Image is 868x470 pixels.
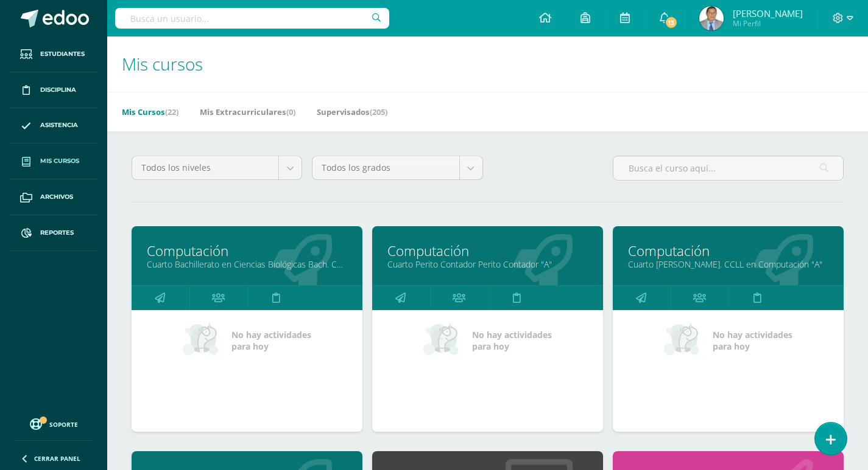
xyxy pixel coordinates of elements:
span: (0) [286,106,295,117]
span: Mis cursos [122,52,203,75]
span: No hay actividades para hoy [713,329,792,352]
a: Todos los niveles [132,156,302,179]
span: Asistencia [40,120,78,130]
span: Disciplina [40,85,76,95]
a: Computación [628,241,828,260]
span: [PERSON_NAME] [733,7,803,19]
a: Mis Cursos(22) [122,102,178,122]
span: Estudiantes [40,49,85,59]
a: Computación [147,241,347,260]
span: 13 [665,16,678,29]
a: Todos los grados [312,156,482,179]
a: Cuarto Bachillerato en Ciencias Biológicas Bach. CCLL en Ciencias Biológicas "A" [147,258,347,270]
span: No hay actividades para hoy [472,329,552,352]
input: Busca un usuario... [115,8,389,29]
a: Computación [387,241,588,260]
span: Reportes [40,228,74,238]
a: Estudiantes [10,36,97,72]
a: Archivos [10,179,97,215]
span: Archivos [40,192,73,202]
span: Todos los niveles [141,156,269,179]
span: (22) [165,106,178,117]
img: no_activities_small.png [183,322,223,359]
a: Mis Extracurriculares(0) [200,102,295,122]
img: 219bdcb1a3e4d06700ae7d5ab62fa881.png [699,6,724,30]
a: Mis cursos [10,143,97,179]
a: Soporte [15,415,93,432]
a: Cuarto [PERSON_NAME]. CCLL en Computación "A" [628,258,828,270]
span: Cerrar panel [34,454,80,463]
span: (205) [370,106,387,117]
img: no_activities_small.png [664,322,704,359]
a: Cuarto Perito Contador Perito Contador "A" [387,258,588,270]
a: Reportes [10,215,97,251]
a: Asistencia [10,108,97,144]
input: Busca el curso aquí... [613,156,843,180]
a: Disciplina [10,72,97,108]
img: no_activities_small.png [423,322,464,359]
span: Mi Perfil [733,18,803,29]
span: Mis cursos [40,156,79,166]
a: Supervisados(205) [317,102,387,122]
span: Soporte [49,420,78,429]
span: No hay actividades para hoy [231,329,311,352]
span: Todos los grados [322,156,450,179]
